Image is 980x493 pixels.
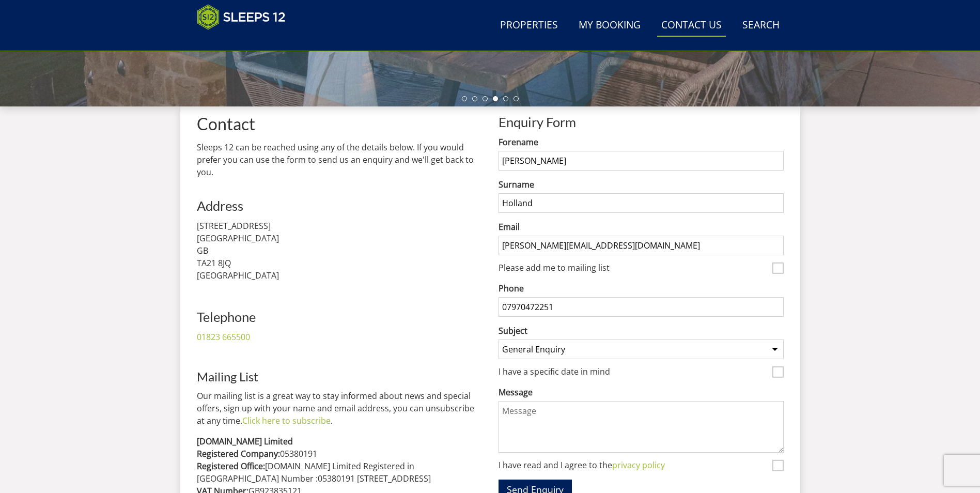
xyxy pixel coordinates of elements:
label: Please add me to mailing list [499,263,768,274]
img: Sleeps 12 [197,4,286,30]
strong: [DOMAIN_NAME] Limited [197,436,293,447]
p: [STREET_ADDRESS] [GEOGRAPHIC_DATA] GB TA21 8JQ [GEOGRAPHIC_DATA] [197,220,482,282]
iframe: Customer reviews powered by Trustpilot [192,36,300,45]
h2: Address [197,198,482,213]
h2: Telephone [197,310,331,324]
input: Phone Number [499,297,784,317]
strong: Registered Office: [197,460,265,472]
h1: Contact [197,115,482,133]
label: I have a specific date in mind [499,367,768,378]
a: My Booking [574,14,645,37]
label: I have read and I agree to the [499,460,768,472]
label: Email [499,221,784,233]
label: Message [499,386,784,398]
p: Sleeps 12 can be reached using any of the details below. If you would prefer you can use the form... [197,141,482,178]
h3: Mailing List [197,370,482,383]
input: Surname [499,193,784,213]
a: 01823 665500 [197,331,250,343]
label: Phone [499,282,784,295]
label: Forename [499,136,784,148]
a: Contact Us [657,14,726,37]
label: Subject [499,325,784,337]
input: Forename [499,151,784,171]
p: Our mailing list is a great way to stay informed about news and special offers, sign up with your... [197,390,482,427]
label: Surname [499,178,784,191]
strong: Registered Company: [197,448,280,459]
a: Properties [496,14,562,37]
input: Email Address [499,236,784,255]
a: Click here to subscribe [242,415,331,426]
h2: Enquiry Form [499,115,784,129]
a: Search [738,14,784,37]
a: privacy policy [612,459,665,471]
